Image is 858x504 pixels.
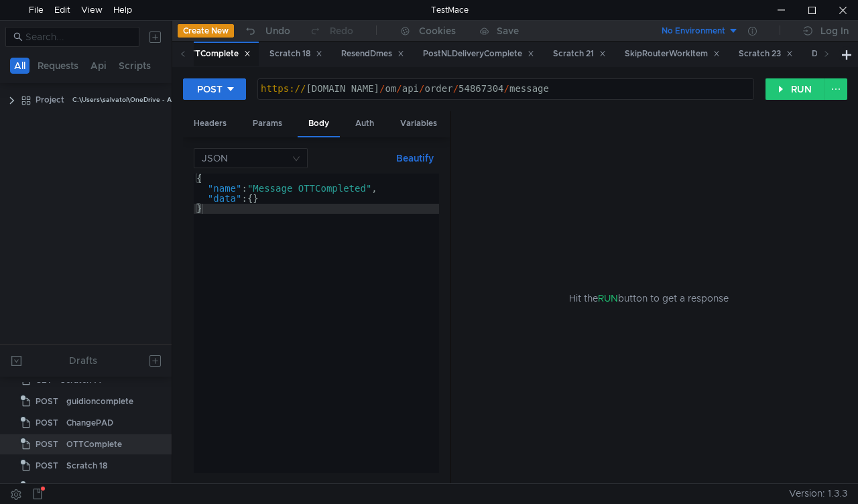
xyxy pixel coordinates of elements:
button: POST [183,78,246,100]
div: PostNLDeliveryComplete [423,47,534,61]
span: POST [36,434,58,454]
input: Search... [25,29,131,44]
div: C:\Users\salvatoi\OneDrive - AMDOCS\Backup Folders\Documents\testmace\Project [72,90,344,110]
span: POST [36,391,58,412]
button: Redo [300,21,363,41]
div: No Environment [662,25,725,38]
div: Project [36,90,64,110]
span: Hit the button to get a response [569,291,729,306]
div: Scratch 23 [739,47,793,61]
span: POST [36,456,58,476]
button: Api [86,58,111,74]
div: ResendDmes [66,477,117,497]
span: Version: 1.3.3 [789,484,847,503]
button: All [10,58,29,74]
button: RUN [765,78,825,100]
button: Requests [34,58,82,74]
button: Undo [234,21,300,41]
div: Scratch 21 [553,47,606,61]
div: Save [497,26,519,36]
button: Scripts [115,58,155,74]
div: POST [197,82,223,97]
div: OTTComplete [66,434,122,454]
span: POST [36,413,58,433]
div: ResendDmes [341,47,404,61]
span: POST [36,477,58,497]
div: Drafts [69,353,97,369]
div: Cookies [419,23,456,39]
div: Scratch 18 [66,456,107,476]
div: Headers [183,111,237,136]
button: No Environment [646,20,739,42]
div: guidioncomplete [66,391,133,412]
div: SkipRouterWorkItem [625,47,720,61]
div: Redo [330,23,353,39]
div: Auth [345,111,385,136]
button: Create New [178,24,234,38]
button: Beautify [391,150,439,166]
div: Params [242,111,293,136]
div: Undo [265,23,290,39]
div: OTTComplete [183,47,251,61]
span: RUN [598,292,618,304]
div: Body [298,111,340,137]
div: Variables [389,111,448,136]
div: Scratch 18 [269,47,322,61]
div: Log In [820,23,849,39]
div: ChangePAD [66,413,113,433]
